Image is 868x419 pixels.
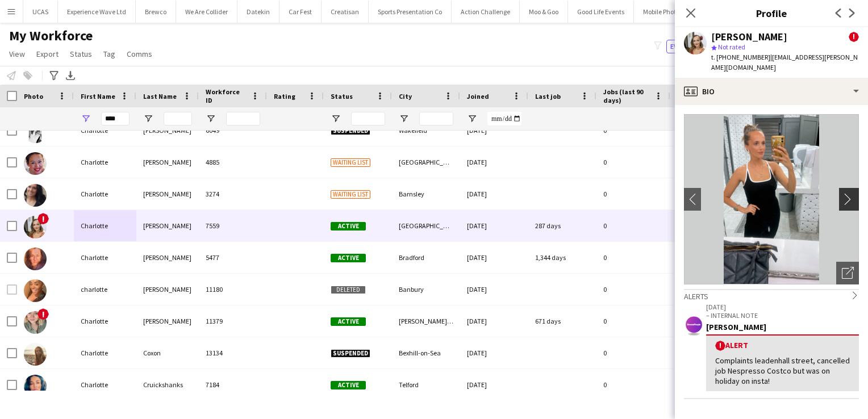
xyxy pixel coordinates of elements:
span: Not rated [718,43,745,51]
span: Active [331,222,366,231]
button: Open Filter Menu [399,114,409,124]
div: Charlotte [74,369,136,400]
span: Comms [127,49,152,59]
span: Waiting list [331,158,370,167]
div: Barnsley [392,178,460,209]
img: Charlotte Colbeck [24,248,47,270]
div: Complaints leadenhall street, cancelled job Nespresso Costco but was on holiday on insta! [715,355,850,387]
div: 13134 [199,337,267,368]
div: [PERSON_NAME] [136,146,199,178]
app-action-btn: Export XLSX [64,69,77,82]
button: Open Filter Menu [81,114,91,124]
span: t. [PHONE_NUMBER] [711,53,770,61]
button: Sports Presentation Co [369,1,452,23]
div: [DATE] [460,337,528,368]
button: Experience Wave Ltd [58,1,136,23]
div: 0 [596,210,670,241]
div: charlotte [74,274,136,305]
img: charlotte cole [24,279,47,302]
span: Tag [103,49,115,59]
img: Charlotte Carman [24,184,47,207]
h3: Profile [675,6,868,20]
div: 7559 [199,210,267,241]
input: Last Name Filter Input [164,112,192,125]
button: Car Fest [279,1,322,23]
span: Suspended [331,349,370,358]
p: – INTERNAL NOTE [706,311,859,320]
span: Active [331,381,366,389]
div: Charlotte [74,146,136,178]
img: Charlotte Carter [24,216,47,238]
div: [DATE] [460,178,528,209]
span: Suspended [331,127,370,135]
div: [GEOGRAPHIC_DATA] [392,146,460,178]
span: Status [70,49,92,59]
div: 7184 [199,369,267,400]
span: Export [36,49,59,59]
div: 0 [596,274,670,305]
div: 0 [596,242,670,273]
div: 3274 [199,178,267,209]
img: Charlotte Cox [24,311,47,334]
div: [DATE] [460,369,528,400]
button: Moo & Goo [520,1,568,23]
span: My Workforce [9,27,93,44]
button: Open Filter Menu [467,114,477,124]
input: First Name Filter Input [101,112,130,125]
span: | [EMAIL_ADDRESS][PERSON_NAME][DOMAIN_NAME] [711,53,858,72]
img: Charlotte Cruickshanks [24,375,47,397]
span: Active [331,317,366,326]
div: [PERSON_NAME] [711,32,787,42]
div: [DATE] [460,146,528,178]
div: Charlotte [74,210,136,241]
p: [DATE] [706,303,859,311]
img: Charlotte Coxon [24,343,47,366]
div: 0 [596,337,670,368]
span: Waiting list [331,190,370,199]
span: View [9,49,25,59]
div: [PERSON_NAME] [706,322,859,332]
div: [PERSON_NAME] [136,115,199,146]
div: Open photos pop-in [836,262,859,284]
button: UCAS [23,1,58,23]
div: 11379 [199,305,267,337]
button: Brewco [136,1,176,23]
div: [DATE] [460,242,528,273]
button: Open Filter Menu [206,114,216,124]
div: [DATE] [460,274,528,305]
div: 287 days [528,210,596,241]
div: 11180 [199,274,267,305]
input: Status Filter Input [351,112,385,125]
img: Charlotte Burton [24,120,47,143]
span: Photo [24,92,43,100]
span: ! [849,32,859,42]
span: City [399,92,412,100]
div: 5477 [199,242,267,273]
app-action-btn: Advanced filters [47,69,61,82]
div: [PERSON_NAME] [136,178,199,209]
div: [DATE] [460,305,528,337]
div: [GEOGRAPHIC_DATA] [392,210,460,241]
input: Workforce ID Filter Input [226,112,260,125]
a: Status [65,47,97,61]
button: Open Filter Menu [143,114,153,124]
span: Last Name [143,92,177,100]
div: 0 [596,369,670,400]
div: Coxon [136,337,199,368]
div: [PERSON_NAME] [136,242,199,273]
span: Workforce ID [206,87,247,104]
img: Crew avatar or photo [684,114,859,284]
span: Jobs (last 90 days) [603,87,650,104]
div: 4885 [199,146,267,178]
div: Charlotte [74,178,136,209]
div: 1,344 days [528,242,596,273]
div: Charlotte [74,337,136,368]
img: Charlotte Butler [24,152,47,175]
span: Rating [274,92,295,100]
button: Everyone4,750 [666,40,723,53]
button: Creatisan [322,1,369,23]
a: Tag [99,47,120,61]
div: Alerts [684,289,859,301]
div: Telford [392,369,460,400]
div: Bradford [392,242,460,273]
